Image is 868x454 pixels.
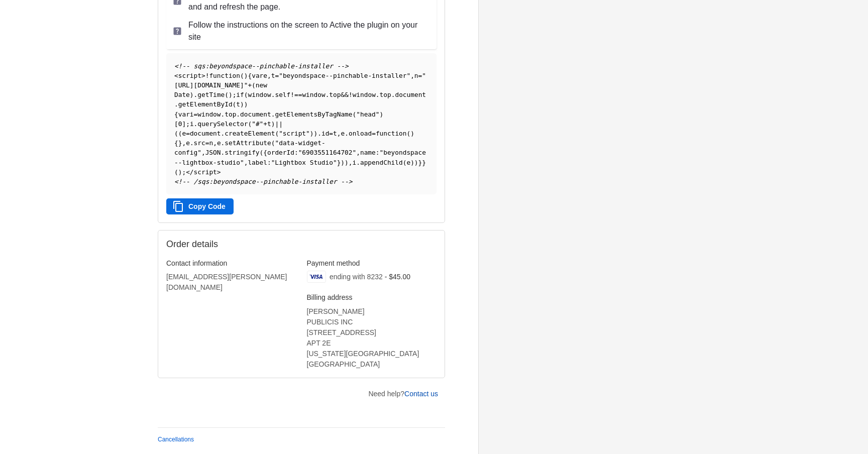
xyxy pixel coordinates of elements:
[356,159,360,166] span: .
[410,72,414,79] span: ,
[298,149,357,156] span: "6903551164702"
[349,91,353,98] span: !
[201,72,205,79] span: >
[349,130,372,137] span: onload
[307,306,437,370] address: [PERSON_NAME] PUBLICIS INC [STREET_ADDRESS] APT 2E [US_STATE][GEOGRAPHIC_DATA] [GEOGRAPHIC_DATA]
[194,110,198,118] span: =
[190,130,221,137] span: document
[205,149,221,156] span: JSON
[194,91,198,98] span: .
[209,139,213,147] span: n
[372,130,376,137] span: =
[345,130,349,137] span: .
[252,120,263,128] span: "#"
[213,139,217,147] span: ,
[240,110,271,118] span: document
[217,139,221,147] span: e
[341,159,345,166] span: )
[422,159,426,166] span: }
[275,110,352,118] span: getElementsByTagName
[158,436,194,443] a: Cancellations
[307,293,437,302] h3: Billing address
[201,149,205,156] span: ,
[271,110,275,118] span: .
[271,159,337,166] span: "Lightbox Studio"
[178,72,201,79] span: script
[406,159,410,166] span: e
[353,91,376,98] span: window
[174,72,178,79] span: <
[174,120,178,128] span: [
[267,149,294,156] span: orderId
[414,159,418,166] span: )
[174,178,352,185] span: <!-- /sqs:beyondspace--pinchable-installer -->
[407,130,411,137] span: (
[379,110,383,118] span: )
[271,139,275,147] span: (
[188,19,430,43] p: Follow the instructions on the screen to Active the plugin on your site
[252,81,256,89] span: (
[225,130,275,137] span: createElement
[174,130,178,137] span: (
[225,139,271,147] span: setAttribute
[380,91,391,98] span: top
[182,120,186,128] span: ]
[194,139,205,147] span: src
[376,91,380,98] span: .
[290,91,302,98] span: !==
[275,130,279,137] span: (
[244,72,248,79] span: )
[209,72,240,79] span: function
[330,273,383,281] span: ending with 8232
[174,168,178,176] span: (
[166,273,287,291] bdo: [EMAIL_ADDRESS][PERSON_NAME][DOMAIN_NAME]
[263,120,267,128] span: +
[294,149,298,156] span: :
[271,120,275,128] span: )
[313,130,317,137] span: )
[166,198,234,214] button: Copy Code
[182,168,186,176] span: ;
[248,91,271,98] span: window
[410,159,414,166] span: )
[174,149,426,166] span: "beyondspace--lightbox-studio"
[267,159,271,166] span: :
[221,110,225,118] span: .
[225,110,236,118] span: top
[271,91,275,98] span: .
[178,110,190,118] span: var
[178,120,182,128] span: 0
[197,110,221,118] span: window
[418,159,422,166] span: }
[395,91,426,98] span: document
[166,239,301,250] h2: Order details
[317,130,321,137] span: .
[325,91,330,98] span: .
[356,149,360,156] span: ,
[221,130,225,137] span: .
[385,273,410,281] span: - $45.00
[190,139,194,147] span: .
[190,120,194,128] span: i
[178,139,182,147] span: }
[275,120,282,128] span: ||
[310,130,314,137] span: )
[360,149,376,156] span: name
[279,72,410,79] span: "beyondspace--pinchable-installer"
[279,130,310,137] span: "script"
[182,139,186,147] span: ,
[194,168,217,176] span: script
[345,159,349,166] span: )
[341,91,348,98] span: &&
[190,91,194,98] span: )
[404,390,438,398] a: Contact us
[182,130,186,137] span: e
[414,72,418,79] span: n
[391,91,395,98] span: .
[360,159,403,166] span: appendChild
[341,130,345,137] span: e
[263,149,267,156] span: {
[260,149,264,156] span: (
[178,168,182,176] span: )
[376,130,407,137] span: function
